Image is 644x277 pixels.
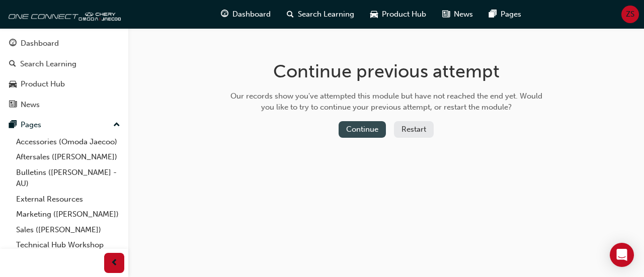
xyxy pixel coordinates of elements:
span: pages-icon [9,121,17,130]
button: Pages [4,116,124,134]
a: Bulletins ([PERSON_NAME] - AU) [12,165,124,192]
a: Marketing ([PERSON_NAME]) [12,207,124,222]
a: Sales ([PERSON_NAME]) [12,222,124,238]
a: guage-iconDashboard [213,4,279,25]
a: Technical Hub Workshop information [12,237,124,264]
span: up-icon [113,119,120,132]
span: news-icon [9,101,17,110]
a: Aftersales ([PERSON_NAME]) [12,149,124,165]
a: Product Hub [4,75,124,94]
div: Search Learning [20,58,76,70]
span: News [454,9,473,20]
span: search-icon [9,60,16,69]
span: news-icon [442,8,450,21]
span: car-icon [370,8,378,21]
span: search-icon [287,8,294,21]
a: Dashboard [4,34,124,53]
a: search-iconSearch Learning [279,4,362,25]
div: Open Intercom Messenger [610,243,634,267]
span: Dashboard [232,9,271,20]
button: DashboardSearch LearningProduct HubNews [4,32,124,116]
button: Continue [339,121,386,138]
span: ZS [626,9,634,20]
img: oneconnect [5,4,121,24]
span: prev-icon [111,257,118,269]
a: pages-iconPages [481,4,529,25]
button: Restart [394,121,434,138]
span: guage-icon [221,8,228,21]
span: Search Learning [298,9,354,20]
div: Product Hub [21,78,65,90]
h1: Continue previous attempt [227,60,546,82]
a: News [4,96,124,114]
a: Accessories (Omoda Jaecoo) [12,134,124,150]
span: Pages [501,9,521,20]
span: guage-icon [9,39,17,48]
span: Product Hub [382,9,426,20]
a: External Resources [12,192,124,207]
a: car-iconProduct Hub [362,4,434,25]
div: News [21,99,40,111]
span: car-icon [9,80,17,89]
button: ZS [621,6,639,23]
span: pages-icon [489,8,497,21]
div: Pages [21,119,41,131]
a: news-iconNews [434,4,481,25]
div: Our records show you've attempted this module but have not reached the end yet. Would you like to... [227,90,546,113]
div: Dashboard [21,38,59,49]
a: Search Learning [4,55,124,73]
